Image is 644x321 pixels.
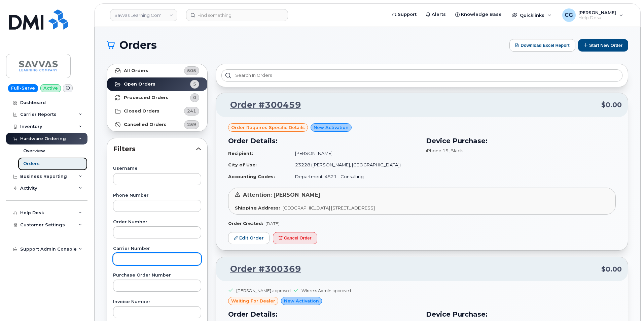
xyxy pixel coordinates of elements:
[273,232,317,245] button: Cancel Order
[124,68,148,73] strong: All Orders
[601,264,622,274] span: $0.00
[283,205,375,211] span: [GEOGRAPHIC_DATA] [STREET_ADDRESS]
[426,136,616,146] h3: Device Purchase:
[228,151,253,156] strong: Recipient:
[107,64,207,77] a: All Orders505
[301,288,351,293] div: Wireless Admin approved
[236,288,291,293] div: [PERSON_NAME] approved
[113,300,201,304] label: Invoice Number
[107,104,207,118] a: Closed Orders241
[113,166,201,171] label: Username
[426,148,449,153] span: iPhone 15
[124,82,155,87] strong: Open Orders
[222,99,301,111] a: Order #300459
[449,148,463,153] span: , Black
[113,144,196,154] span: Filters
[187,108,196,114] span: 241
[124,95,169,100] strong: Processed Orders
[113,247,201,251] label: Carrier Number
[124,122,167,127] strong: Cancelled Orders
[193,81,196,87] span: 5
[228,162,257,167] strong: City of Use:
[289,148,418,159] td: [PERSON_NAME]
[228,232,270,245] a: Edit Order
[289,159,418,171] td: 23228 ([PERSON_NAME], [GEOGRAPHIC_DATA])
[578,39,628,52] button: Start New Order
[509,39,575,52] button: Download Excel Report
[107,91,207,104] a: Processed Orders0
[289,171,418,183] td: Department: 4S21 - Consulting
[187,67,196,74] span: 505
[107,77,207,91] a: Open Orders5
[107,118,207,131] a: Cancelled Orders259
[221,69,622,82] input: Search in orders
[243,192,320,198] span: Attention: [PERSON_NAME]
[228,309,418,319] h3: Order Details:
[231,124,305,131] span: Order requires Specific details
[222,263,301,275] a: Order #300369
[113,193,201,198] label: Phone Number
[193,94,196,101] span: 0
[426,309,616,319] h3: Device Purchase:
[228,221,263,226] strong: Order Created:
[113,220,201,224] label: Order Number
[187,121,196,128] span: 259
[228,174,275,179] strong: Accounting Codes:
[113,273,201,278] label: Purchase Order Number
[615,292,639,316] iframe: Messenger Launcher
[231,298,275,304] span: waiting for dealer
[228,136,418,146] h3: Order Details:
[119,40,157,50] span: Orders
[124,108,159,114] strong: Closed Orders
[601,100,622,110] span: $0.00
[265,221,280,226] span: [DATE]
[235,205,280,211] strong: Shipping Address:
[284,298,319,304] span: New Activation
[314,124,349,131] span: New Activation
